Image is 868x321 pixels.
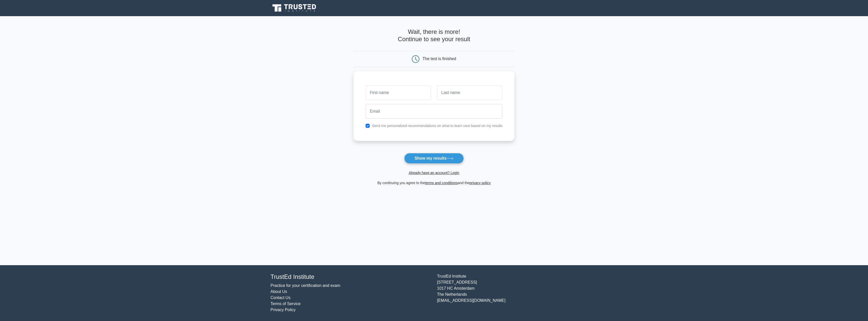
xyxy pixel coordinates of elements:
[470,181,491,185] a: privacy policy
[423,57,456,61] div: The test is finished
[270,283,340,288] a: Practice for your certification and exam
[425,181,458,185] a: terms and conditions
[434,273,601,313] div: TrustEd Institute [STREET_ADDRESS] 1017 HC Amsterdam The Netherlands [EMAIL_ADDRESS][DOMAIN_NAME]
[354,28,515,43] h4: Wait, there is more! Continue to see your result
[366,85,431,100] input: First name
[409,171,459,175] a: Already have an account? Login
[437,85,502,100] input: Last name
[270,273,431,281] h4: TrustEd Institute
[372,124,503,128] label: Send me personalized recommendations on what to learn next based on my results
[270,308,296,312] a: Privacy Policy
[270,302,301,306] a: Terms of Service
[404,153,464,164] button: Show my results
[270,295,290,300] a: Contact Us
[366,104,503,119] input: Email
[350,180,518,186] div: By continuing you agree to the and the
[270,289,287,294] a: About Us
